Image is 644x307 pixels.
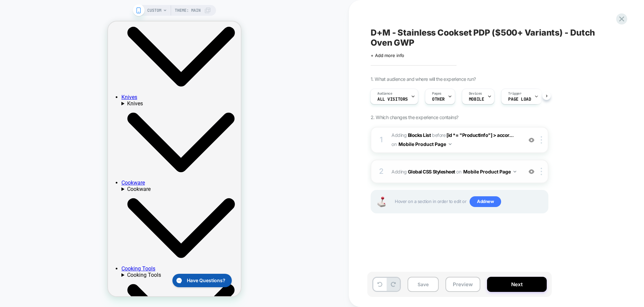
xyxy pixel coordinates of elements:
span: MOBILE [469,97,484,102]
iframe: Gorgias live chat messenger [61,250,126,268]
a: Cooking Tools [13,244,47,250]
span: Hover on a section in order to edit or [395,196,544,207]
b: Global CSS Stylesheet [408,169,455,174]
span: Adding [391,132,431,138]
span: on [456,167,461,176]
div: 1 [378,133,385,147]
img: close [541,136,542,144]
span: Audience [377,91,392,96]
span: OTHER [432,97,445,102]
span: on [391,140,396,148]
span: Page Load [508,97,531,102]
span: All Visitors [377,97,408,102]
a: Cookware [13,158,37,164]
span: Devices [469,91,482,96]
span: Trigger [508,91,521,96]
b: Blocks List [408,132,431,138]
img: down arrow [449,143,451,145]
summary: Knives [13,79,133,158]
span: 1. What audience and where will the experience run? [371,76,476,82]
button: Next [487,277,547,292]
img: Joystick [375,197,388,207]
img: close [541,168,542,175]
span: + Add more info [371,53,404,58]
img: crossed eye [529,169,534,174]
span: [id *= "ProductInfo"] > accor... [446,132,514,138]
span: CUSTOM [147,5,161,16]
span: Cookware [19,164,43,171]
span: Cooking Tools [19,250,53,257]
span: Theme: MAIN [175,5,201,16]
span: Knives [19,79,35,85]
span: Adding [391,167,519,176]
a: Knives [13,72,29,79]
span: BEFORE [432,132,445,138]
button: Mobile Product Page [463,167,516,176]
button: Save [408,277,439,292]
button: Mobile Product Page [398,139,451,149]
div: 2 [378,165,385,178]
button: Preview [445,277,480,292]
span: Add new [470,196,501,207]
span: 2. Which changes the experience contains? [371,114,458,120]
img: down arrow [514,171,516,172]
img: crossed eye [529,137,534,143]
summary: Cookware [13,164,133,244]
span: D+M - Stainless Cookset PDP ($500+ Variants) - Dutch Oven GWP [371,28,615,48]
span: Pages [432,91,441,96]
